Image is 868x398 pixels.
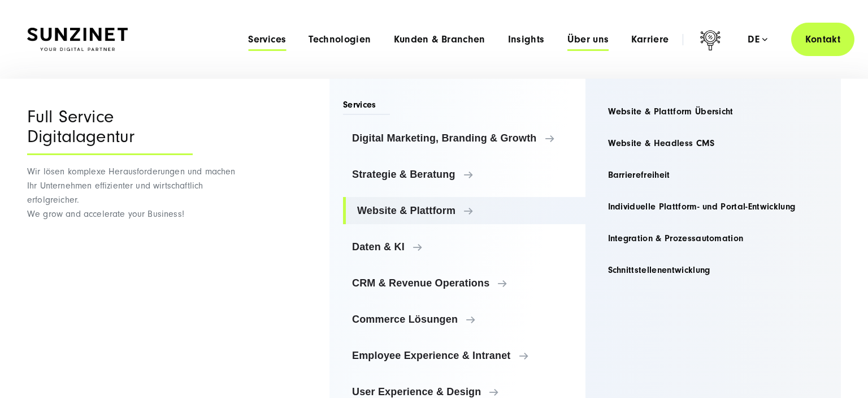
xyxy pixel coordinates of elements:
a: Karriere [631,34,669,45]
a: Services [248,34,286,45]
a: Insights [508,34,545,45]
a: Technologien [309,34,371,45]
a: Commerce Lösungen [343,306,585,333]
img: SUNZINET Full Service Digital Agentur [27,28,128,52]
a: Über uns [567,34,609,45]
span: User Experience & Design [352,386,576,397]
a: Strategie & Beratung [343,161,585,188]
div: de [748,34,767,45]
a: Schnittstellenentwicklung [599,256,828,284]
span: Digital Marketing, Branding & Growth [352,132,576,144]
a: Kunden & Branchen [394,34,485,45]
a: Kontakt [791,23,854,56]
a: Website & Plattform Übersicht [599,98,828,125]
a: Website & Plattform [343,197,585,224]
span: Wir lösen komplexe Herausforderungen und machen Ihr Unternehmen effizienter und wirtschaftlich er... [27,166,236,219]
a: Daten & KI [343,233,585,260]
a: Digital Marketing, Branding & Growth [343,125,585,152]
a: Website & Headless CMS [599,130,828,157]
span: Strategie & Beratung [352,169,576,180]
a: CRM & Revenue Operations [343,269,585,297]
span: Services [343,99,390,115]
span: Daten & KI [352,241,576,253]
a: Employee Experience & Intranet [343,342,585,369]
div: Full Service Digitalagentur [27,107,193,155]
a: Barrierefreiheit [599,161,828,189]
span: Commerce Lösungen [352,314,576,325]
a: Integration & Prozessautomation [599,225,828,252]
a: Individuelle Plattform- und Portal-Entwicklung [599,193,828,220]
span: Employee Experience & Intranet [352,350,576,361]
span: CRM & Revenue Operations [352,277,576,289]
span: Website & Plattform [357,205,576,216]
